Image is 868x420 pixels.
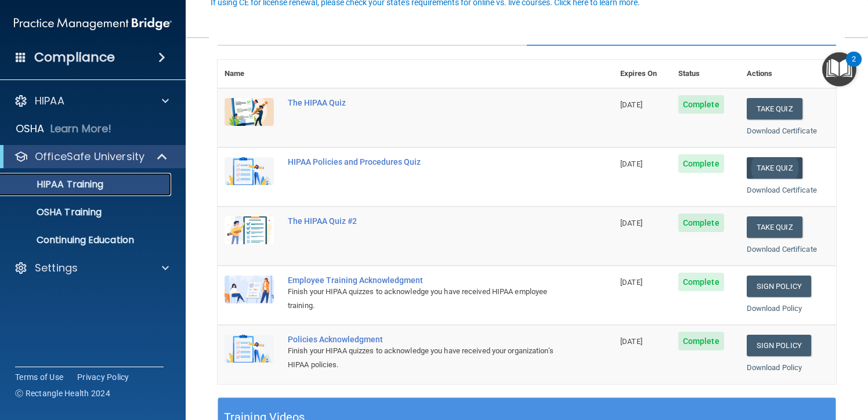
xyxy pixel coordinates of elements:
[288,216,555,226] div: The HIPAA Quiz #2
[35,94,64,108] p: HIPAA
[288,157,555,166] div: HIPAA Policies and Procedures Quiz
[15,388,110,399] span: Ⓒ Rectangle Health 2024
[740,60,836,88] th: Actions
[34,49,115,66] h4: Compliance
[620,337,642,346] span: [DATE]
[620,278,642,287] span: [DATE]
[852,59,856,74] div: 2
[14,12,172,35] img: PMB logo
[747,245,817,254] a: Download Certificate
[747,126,817,135] a: Download Certificate
[747,363,802,372] a: Download Policy
[14,150,168,164] a: OfficeSafe University
[288,344,555,372] div: Finish your HIPAA quizzes to acknowledge you have received your organization’s HIPAA policies.
[15,371,63,383] a: Terms of Use
[77,371,129,383] a: Privacy Policy
[14,94,169,108] a: HIPAA
[8,234,166,246] p: Continuing Education
[822,52,856,86] button: Open Resource Center, 2 new notifications
[747,304,802,313] a: Download Policy
[288,276,555,285] div: Employee Training Acknowledgment
[288,285,555,313] div: Finish your HIPAA quizzes to acknowledge you have received HIPAA employee training.
[8,207,102,218] p: OSHA Training
[747,186,817,194] a: Download Certificate
[620,219,642,227] span: [DATE]
[218,60,281,88] th: Name
[50,122,112,136] p: Learn More!
[678,213,724,232] span: Complete
[671,60,740,88] th: Status
[35,150,144,164] p: OfficeSafe University
[678,273,724,291] span: Complete
[678,95,724,114] span: Complete
[620,160,642,168] span: [DATE]
[747,335,811,356] a: Sign Policy
[747,157,802,179] button: Take Quiz
[288,98,555,107] div: The HIPAA Quiz
[14,261,169,275] a: Settings
[8,179,103,190] p: HIPAA Training
[16,122,45,136] p: OSHA
[747,98,802,120] button: Take Quiz
[678,154,724,173] span: Complete
[35,261,78,275] p: Settings
[288,335,555,344] div: Policies Acknowledgment
[747,276,811,297] a: Sign Policy
[613,60,671,88] th: Expires On
[620,100,642,109] span: [DATE]
[747,216,802,238] button: Take Quiz
[678,332,724,350] span: Complete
